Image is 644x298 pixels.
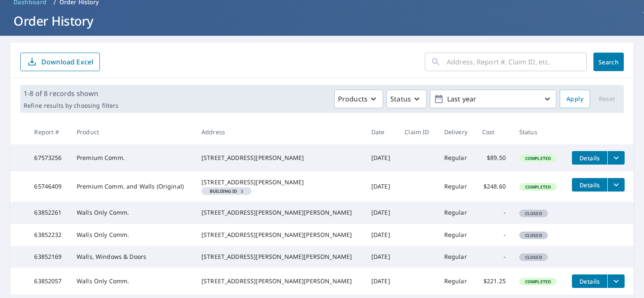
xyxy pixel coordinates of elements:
button: Download Excel [20,53,100,71]
p: 1-8 of 8 records shown [24,88,118,98]
p: Status [390,94,411,104]
button: Last year [430,90,556,108]
td: [DATE] [365,144,398,171]
td: - [475,202,513,223]
button: detailsBtn-65746409 [572,178,607,192]
button: detailsBtn-63852057 [572,274,607,288]
td: [DATE] [365,246,398,268]
button: detailsBtn-67573256 [572,151,607,165]
p: Last year [444,92,542,106]
td: $248.60 [475,171,513,202]
td: [DATE] [365,202,398,223]
span: Search [600,58,617,66]
button: Apply [560,90,590,108]
span: Details [577,277,602,285]
span: Completed [520,279,556,285]
span: Details [577,154,602,162]
td: $221.25 [475,268,513,295]
span: Details [577,181,602,189]
td: Walls Only Comm. [70,202,195,223]
th: Delivery [437,120,475,144]
td: 63852169 [27,246,70,268]
td: [DATE] [365,171,398,202]
span: Closed [520,254,547,260]
span: Closed [520,210,547,216]
td: Regular [437,144,475,171]
span: Closed [520,232,547,238]
th: Date [365,120,398,144]
input: Address, Report #, Claim ID, etc. [447,50,587,74]
th: Status [513,120,566,144]
button: filesDropdownBtn-63852057 [607,274,625,288]
th: Cost [475,120,513,144]
td: Regular [437,202,475,223]
td: 63852057 [27,268,70,295]
td: $89.50 [475,144,513,171]
td: Regular [437,224,475,246]
div: [STREET_ADDRESS][PERSON_NAME][PERSON_NAME] [201,208,358,217]
td: 63852232 [27,224,70,246]
span: Completed [520,155,556,161]
td: Premium Comm. and Walls (Original) [70,171,195,202]
p: Refine results by choosing filters [24,102,118,109]
p: Products [338,94,368,104]
div: [STREET_ADDRESS][PERSON_NAME] [201,178,358,186]
td: Regular [437,246,475,268]
td: Walls Only Comm. [70,224,195,246]
td: [DATE] [365,268,398,295]
td: - [475,224,513,246]
th: Address [195,120,365,144]
div: [STREET_ADDRESS][PERSON_NAME] [201,154,358,162]
td: Walls Only Comm. [70,268,195,295]
p: Download Excel [41,57,93,67]
td: - [475,246,513,268]
th: Claim ID [398,120,437,144]
td: Premium Comm. [70,144,195,171]
td: 67573256 [27,144,70,171]
span: Completed [520,184,556,190]
span: Apply [566,94,583,104]
button: Search [593,53,624,71]
button: filesDropdownBtn-67573256 [607,151,625,165]
td: [DATE] [365,224,398,246]
button: Status [386,90,427,108]
td: Walls, Windows & Doors [70,246,195,268]
div: [STREET_ADDRESS][PERSON_NAME][PERSON_NAME] [201,231,358,239]
div: [STREET_ADDRESS][PERSON_NAME][PERSON_NAME] [201,277,358,285]
td: 63852261 [27,202,70,223]
span: 3 [205,189,248,193]
td: Regular [437,171,475,202]
button: filesDropdownBtn-65746409 [607,178,625,192]
h1: Order History [10,12,634,29]
td: 65746409 [27,171,70,202]
button: Products [334,90,383,108]
td: Regular [437,268,475,295]
div: [STREET_ADDRESS][PERSON_NAME][PERSON_NAME] [201,253,358,261]
th: Report # [27,120,70,144]
em: Building ID [210,189,237,193]
th: Product [70,120,195,144]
